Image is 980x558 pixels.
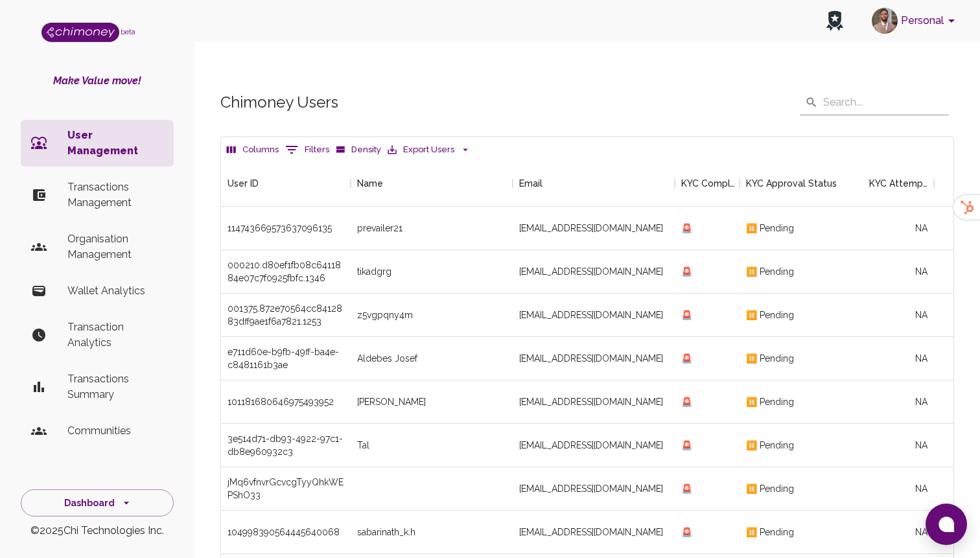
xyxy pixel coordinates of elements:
div: sabarinath_k.h [357,526,415,539]
div: KYC Approval Status [740,160,869,207]
button: Export Users [384,140,473,160]
div: ⏸️ Pending [740,294,869,337]
div: 104998390564445640068 [227,526,340,539]
p: Transaction Analytics [67,320,163,351]
div: prevailer21 [357,222,402,235]
div: e711d60e-b9fb-49ff-ba4e-c8481161b3ae [227,345,344,371]
div: KYC Completed [681,160,740,207]
div: Name [351,160,513,207]
div: NA [869,207,934,250]
p: User Management [67,128,163,159]
button: Open chat window [926,504,967,545]
div: 🚨 [675,424,740,467]
button: Dashboard [21,489,174,517]
div: [EMAIL_ADDRESS][DOMAIN_NAME] [513,337,675,380]
div: NA [869,337,934,380]
div: ⏸️ Pending [740,511,869,554]
div: 🚨 [675,294,740,337]
div: ⏸️ Pending [740,467,869,511]
div: 000210.d80ef1fb08c6411884e07c7f0925fbfc.1346 [227,259,344,285]
div: NA [869,467,934,511]
button: Select columns [224,140,282,160]
img: Logo [41,23,119,42]
h5: Chimoney Users [220,92,338,113]
div: 🚨 [675,337,740,380]
div: z5vgpqny4m [357,308,413,321]
div: jMq6vfnvrGcvcgTyyQhkWEPShO33 [227,476,344,502]
div: NA [869,250,934,294]
div: 114743669573637096135 [227,222,332,235]
div: NA [869,424,934,467]
div: 🚨 [675,511,740,554]
div: NA [869,294,934,337]
p: Transactions Management [67,180,163,211]
div: Tal [357,439,369,452]
div: KYC Attempts [869,160,927,207]
div: 001375.872e70564cc8412883dff9ae1f6a7821.1253 [227,302,344,328]
div: [EMAIL_ADDRESS][DOMAIN_NAME] [513,294,675,337]
div: ⏸️ Pending [740,250,869,294]
div: 3e514d71-db93-4922-97c1-db8e960932c3 [227,432,344,458]
div: 🚨 [675,467,740,511]
div: mohamed_desouki [357,395,426,408]
p: Communities [67,423,163,439]
img: avatar [872,8,898,34]
div: Name [357,160,383,207]
div: [EMAIL_ADDRESS][DOMAIN_NAME] [513,511,675,554]
div: User ID [221,160,351,207]
div: NA [869,511,934,554]
button: account of current user [867,4,964,38]
div: NA [869,380,934,424]
div: ⏸️ Pending [740,207,869,250]
div: Aldebes Josef [357,352,417,365]
div: KYC Approval Status [746,160,837,207]
div: [EMAIL_ADDRESS][DOMAIN_NAME] [513,467,675,511]
div: ⏸️ Pending [740,380,869,424]
div: User ID [227,160,259,207]
button: Density [332,140,384,160]
p: Transactions Summary [67,371,163,402]
div: tikadgrg [357,265,391,278]
div: Email [519,160,542,207]
div: KYC Attempts [869,160,934,207]
input: Search... [823,89,949,115]
button: Show filters [282,139,332,160]
div: [EMAIL_ADDRESS][DOMAIN_NAME] [513,424,675,467]
div: [EMAIL_ADDRESS][DOMAIN_NAME] [513,207,675,250]
span: beta [121,28,135,36]
div: ⏸️ Pending [740,337,869,380]
p: Wallet Analytics [67,283,163,299]
div: 101181680646975493952 [227,395,334,408]
div: [EMAIL_ADDRESS][DOMAIN_NAME] [513,250,675,294]
div: 🚨 [675,380,740,424]
div: Email [513,160,675,207]
div: ⏸️ Pending [740,424,869,467]
div: [EMAIL_ADDRESS][DOMAIN_NAME] [513,380,675,424]
div: 🚨 [675,250,740,294]
div: 🚨 [675,207,740,250]
div: KYC Completed [675,160,740,207]
p: Organisation Management [67,231,163,262]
